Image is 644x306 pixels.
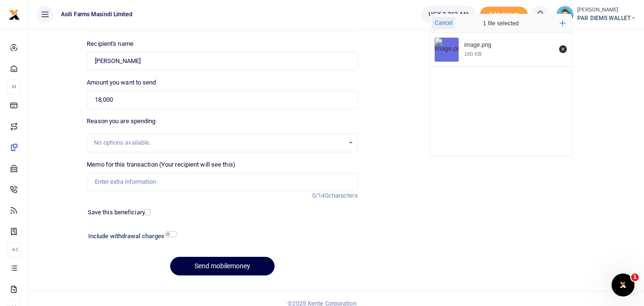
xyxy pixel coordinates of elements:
[94,138,344,148] div: No options available.
[556,6,573,23] img: profile-user
[577,14,636,22] span: PAR DIEMS WALLET
[421,6,476,23] a: UGX 2,212,446
[464,51,482,57] div: 180 KB
[88,232,173,240] h6: Include withdrawal charges
[170,257,275,275] button: Send mobilemoney
[556,16,570,30] button: Add more files
[556,6,636,23] a: profile-user [PERSON_NAME] PAR DIEMS WALLET
[312,192,328,199] span: 0/140
[631,274,639,281] span: 1
[87,39,133,49] label: Recipient's name
[480,7,528,22] span: Add money
[432,17,455,29] button: Cancel
[87,78,156,87] label: Amount you want to send
[87,91,358,109] input: UGX
[435,38,459,62] img: image.png
[87,160,235,169] label: Memo for this transaction (Your recipient will see this)
[418,6,480,23] li: Wallet ballance
[87,116,155,126] label: Reason you are spending
[464,42,554,49] div: image.png
[8,242,20,257] li: Ac
[9,9,20,21] img: logo-small
[480,7,528,22] li: Toup your wallet
[9,11,20,18] a: logo-small logo-large logo-large
[558,44,568,54] button: Remove file
[87,173,358,191] input: Enter extra information
[577,6,636,14] small: [PERSON_NAME]
[87,52,358,70] input: Loading name...
[460,14,542,33] div: 1 file selected
[429,13,572,157] div: File Uploader
[57,10,136,19] span: Asili Farms Masindi Limited
[328,192,358,199] span: characters
[8,79,20,95] li: M
[88,208,145,217] label: Save this beneficiary
[429,10,469,19] span: UGX 2,212,446
[480,10,528,17] a: Add money
[612,274,634,296] iframe: Intercom live chat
